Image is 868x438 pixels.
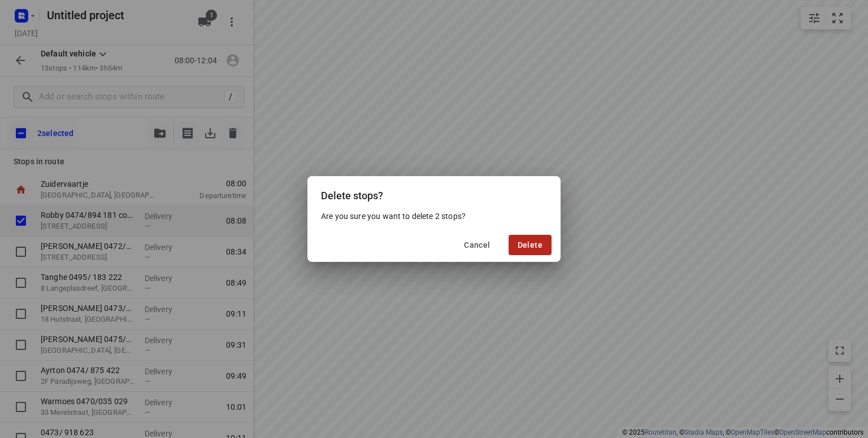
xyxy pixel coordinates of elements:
[518,240,542,249] span: Delete
[455,235,499,255] button: Cancel
[509,235,552,255] button: Delete
[464,240,490,249] span: Cancel
[321,211,547,222] p: Are you sure you want to delete 2 stops?
[307,176,561,211] div: Delete stops?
